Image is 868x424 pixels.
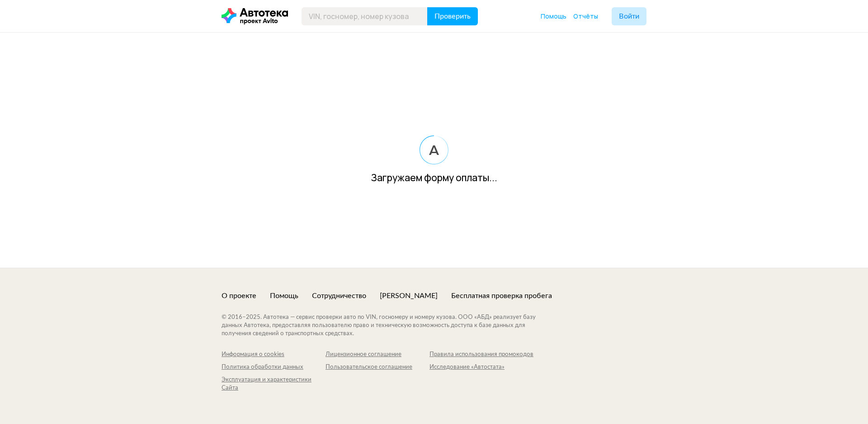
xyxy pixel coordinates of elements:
[222,351,325,359] a: Информация о cookies
[429,351,533,359] a: Правила использования промокодов
[434,13,471,20] span: Проверить
[325,351,429,359] a: Лицензионное соглашение
[573,12,598,20] span: Отчёты
[312,291,366,301] a: Сотрудничество
[222,363,325,371] a: Политика обработки данных
[222,376,325,392] a: Эксплуатация и характеристики Сайта
[325,363,429,371] a: Пользовательское соглашение
[222,173,646,182] div: Загружаем форму оплаты...
[222,313,554,338] div: © 2016– 2025 . Автотека — сервис проверки авто по VIN, госномеру и номеру кузова. ООО «АБД» реали...
[451,291,552,301] a: Бесплатная проверка пробега
[541,12,566,21] a: Помощь
[270,291,298,301] a: Помощь
[541,12,566,20] span: Помощь
[619,13,639,20] span: Войти
[612,7,646,25] button: Войти
[573,12,598,21] a: Отчёты
[429,363,533,371] a: Исследование «Автостата»
[427,7,478,25] button: Проверить
[222,291,256,301] a: О проекте
[380,291,438,301] a: [PERSON_NAME]
[302,7,428,25] input: VIN, госномер, номер кузова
